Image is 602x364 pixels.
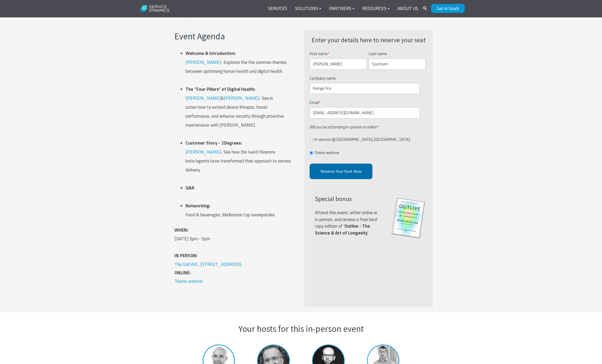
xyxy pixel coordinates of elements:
[186,140,291,173] span: - See how the Ivanti Neurons bots/agents have transformed their approach to service delivery
[174,278,203,285] a: Teams webinar
[325,2,358,15] a: Partners
[310,99,319,106] span: Email
[310,124,377,130] span: Will you be attending in-person or online
[264,2,291,15] a: Services
[224,95,259,102] a: [PERSON_NAME]
[174,235,210,242] span: [DATE] 3pm - 5pm
[174,30,292,42] h3: Event Agenda
[310,138,313,141] input: In-person @ [GEOGRAPHIC_DATA], [GEOGRAPHIC_DATA]
[186,202,210,209] strong: Networking:
[291,2,325,15] a: Solutions
[186,140,242,146] span: Customer Story - 2Degrees:
[186,95,221,102] a: [PERSON_NAME]
[310,164,372,179] input: Reserve Your Seat Now
[174,269,191,276] span: ONLINE:
[194,323,408,335] h3: Your hosts for this in-person event
[138,2,173,16] img: Service Dynamics Logo - White
[310,75,336,81] span: Company name
[315,209,382,236] p: Attend this event, either online or in-person, and receive a free hard copy edition of ' '
[186,149,221,155] a: [PERSON_NAME]
[186,50,235,57] span: Welcome & Introduction:
[186,86,255,93] span: The “Four Pillars” of Digital Health:
[394,2,422,15] a: About Us
[310,151,313,155] input: Online webinar
[186,86,284,128] span: & - See in action how to extend device lifespan, boost performance, and enhance security through ...
[174,227,188,233] span: WHEN:
[315,150,339,156] span: Online webinar
[369,51,387,57] span: Last name
[315,136,410,142] span: In-person @ [GEOGRAPHIC_DATA], [GEOGRAPHIC_DATA]
[431,4,465,13] a: Get in touch
[358,2,394,15] a: Resources
[264,2,422,15] div: Navigation Menu
[310,36,428,45] h4: Enter your details here to reserve your seat
[174,252,197,259] span: IN PERSON:
[315,223,370,236] span: Outlive - The Science & Art of Longevity
[174,261,242,268] a: The Grid AKL. [STREET_ADDRESS].
[186,184,194,191] strong: Q&A
[315,194,382,203] h4: Special bonus
[186,202,275,218] span: Food & beverages, Melbourne Cup sweepstake
[186,50,287,75] span: - Explores the the common themes between optimising human health and digital health.
[310,51,328,57] span: First name
[186,59,221,66] a: [PERSON_NAME]
[390,198,426,238] img: Outlive_Bookshot_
